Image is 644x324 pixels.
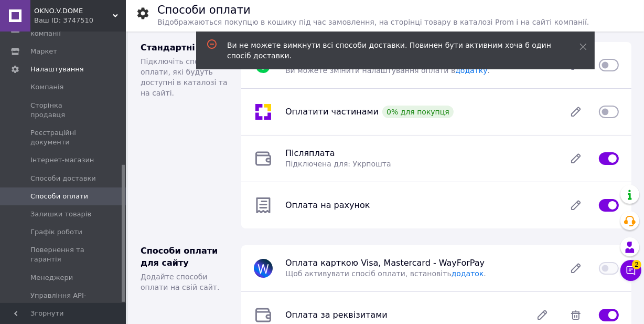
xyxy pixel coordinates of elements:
[632,260,641,269] span: 2
[452,269,484,278] a: додаток
[157,18,589,26] span: Відображаються покупцю в кошику під час замовлення, на сторінці товару в каталозі Prom і на сайті...
[30,273,73,283] span: Менеджери
[620,260,641,281] button: Чат з покупцем2
[34,6,113,16] span: OKNO.V.DOME
[227,40,553,61] div: Ви не можете вимкнути всі способи доставки. Повинен бути активним хоча б один спосіб доставки.
[157,4,251,16] h1: Способи оплати
[285,160,391,168] span: Підключена для: Укрпошта
[141,246,218,268] span: Способи оплати для сайту
[285,200,370,210] span: Оплата на рахунок
[30,101,97,120] span: Сторінка продавця
[30,65,84,74] span: Налаштування
[30,210,91,219] span: Залишки товарів
[141,57,228,97] span: Підключіть способи оплати, які будуть доступні в каталозі та на сайті.
[30,227,82,237] span: Графік роботи
[30,174,96,183] span: Способи доставки
[285,148,335,158] span: Післяплата
[285,107,379,117] span: Оплатити частинами
[30,291,97,310] span: Управління API-токенами
[30,128,97,147] span: Реєстраційні документи
[30,245,97,264] span: Повернення та гарантія
[30,82,63,92] span: Компанія
[30,47,57,56] span: Маркет
[30,155,94,165] span: Інтернет-магазин
[382,106,454,118] div: 0% для покупця
[141,43,195,53] span: Стандартні
[34,16,126,25] div: Ваш ID: 3747510
[141,273,220,291] span: Додайте способи оплати на свій сайт.
[30,192,88,201] span: Способи оплати
[285,258,485,268] span: Оплата карткою Visa, Mastercard - WayForPay
[285,269,486,278] span: Щоб активувати спосіб оплати, встановіть .
[285,310,388,320] span: Оплата за реквізитами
